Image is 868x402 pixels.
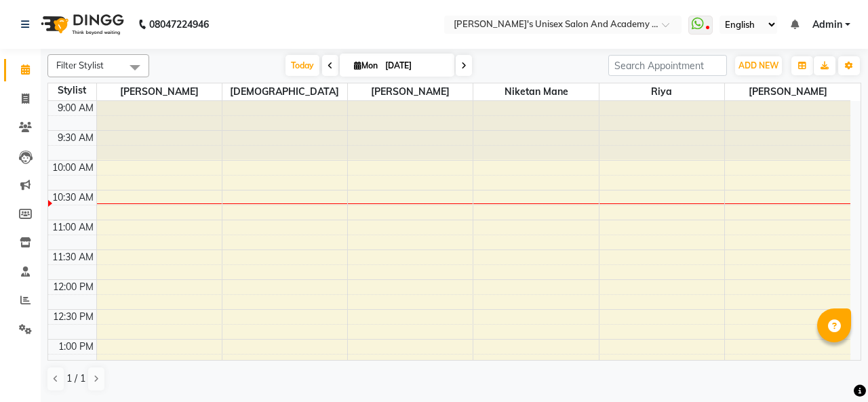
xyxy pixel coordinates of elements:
input: Search Appointment [608,55,727,76]
img: logo [35,5,127,43]
span: [PERSON_NAME] [348,83,473,100]
span: Niketan Mane [473,83,598,100]
b: 08047224946 [149,5,209,43]
div: 11:30 AM [50,250,96,264]
div: 10:00 AM [50,161,96,175]
div: 11:00 AM [50,220,96,235]
span: Mon [351,60,381,71]
div: 10:30 AM [50,190,96,205]
span: [DEMOGRAPHIC_DATA] [222,83,347,100]
div: Stylist [48,83,96,98]
div: 12:00 PM [50,280,96,294]
div: 1:00 PM [56,340,96,354]
div: 9:30 AM [55,131,96,145]
span: ADD NEW [738,60,778,71]
span: 1 / 1 [66,371,85,386]
button: ADD NEW [735,56,782,75]
span: [PERSON_NAME] [97,83,222,100]
span: Riya [599,83,724,100]
div: 9:00 AM [55,101,96,115]
div: 12:30 PM [50,310,96,324]
input: 2025-09-01 [381,56,449,76]
span: Filter Stylist [56,60,104,71]
span: Today [285,55,319,76]
span: Admin [812,18,842,32]
span: [PERSON_NAME] [725,83,850,100]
